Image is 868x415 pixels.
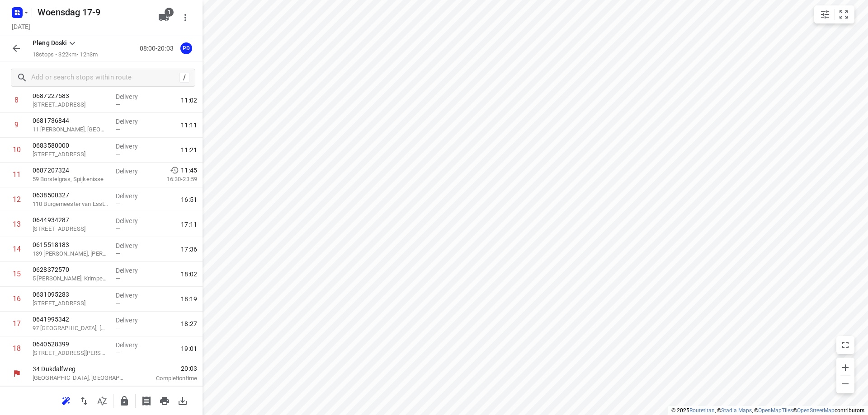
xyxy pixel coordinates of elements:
[33,175,108,184] p: 59 Borstelgras, Spijkenisse
[156,396,174,405] span: Print route
[671,407,864,414] li: © 2025 , © , © © contributors
[816,5,834,23] button: Map settings
[170,166,179,175] svg: Early
[33,364,127,373] p: 34 Dukdalfweg
[181,220,197,229] span: 17:11
[116,325,120,331] span: —
[33,100,108,109] p: 550 Eksterlaan, Vlaardingen
[181,245,197,254] span: 17:36
[33,215,108,224] p: 0644934287
[13,170,21,179] div: 11
[13,195,21,204] div: 12
[181,166,197,175] span: 11:45
[140,44,177,53] p: 08:00-20:03
[33,125,108,134] p: 11 Louise Henriëttestraat, Vlaardingen
[116,225,120,232] span: —
[116,151,120,158] span: —
[797,407,835,414] a: OpenStreetMap
[181,294,197,303] span: 18:19
[814,5,854,23] div: small contained button group
[33,150,108,159] p: 55 Schiedamseweg, Vlaardingen
[835,5,853,23] button: Fit zoom
[116,142,149,151] p: Delivery
[116,176,120,182] span: —
[33,373,127,382] p: [GEOGRAPHIC_DATA], [GEOGRAPHIC_DATA]
[33,51,98,59] p: 18 stops • 322km • 12h3m
[33,116,108,125] p: 0681736844
[93,396,111,405] span: Sort by time window
[8,21,34,32] h5: Project date
[33,224,108,233] p: 30 Tarwestraat, Rotterdam
[57,396,75,405] span: Reoptimize route
[33,91,108,100] p: 0687227583
[14,96,19,104] div: 8
[33,38,67,48] p: Pleng Doski
[13,294,21,303] div: 16
[116,167,149,176] p: Delivery
[33,315,108,324] p: 0641995342
[177,39,195,57] button: PD
[13,344,21,353] div: 18
[33,340,108,349] p: 0640528399
[33,290,108,299] p: 0631095283
[34,5,151,19] h5: Rename
[116,266,149,275] p: Delivery
[33,349,108,358] p: 12 Roland Holststraat, Woerden
[180,42,192,54] div: PD
[14,121,19,129] div: 9
[33,141,108,150] p: 0683580000
[174,396,192,405] span: Download route
[33,200,108,209] p: 110 Burgemeester van Esstraat, Pernis
[13,220,21,228] div: 13
[721,407,752,414] a: Stadia Maps
[181,270,197,279] span: 18:02
[181,195,197,204] span: 16:51
[116,117,149,126] p: Delivery
[13,145,21,154] div: 10
[33,265,108,274] p: 0628372570
[116,250,120,257] span: —
[116,92,149,101] p: Delivery
[13,245,21,253] div: 14
[116,241,149,250] p: Delivery
[116,216,149,225] p: Delivery
[33,274,108,283] p: 5 Gerard Doustraat, Krimpen aan den IJssel
[13,319,21,328] div: 17
[152,175,197,184] p: 16:30-23:59
[137,364,197,373] span: 20:03
[116,291,149,300] p: Delivery
[116,350,120,356] span: —
[33,191,108,200] p: 0638500327
[137,396,156,405] span: Print shipping labels
[116,126,120,133] span: —
[116,201,120,207] span: —
[116,101,120,108] span: —
[176,9,194,27] button: More
[31,71,179,85] input: Add or search stops within route
[165,8,174,17] span: 1
[13,270,21,278] div: 15
[689,407,715,414] a: Routetitan
[33,299,108,308] p: 203 Kelloggplaats, Rotterdam
[33,324,108,333] p: 97 Tagoreplaats, Rotterdam
[116,191,149,201] p: Delivery
[33,240,108,249] p: 0615518183
[116,340,149,350] p: Delivery
[155,9,173,27] button: 1
[181,344,197,353] span: 19:01
[758,407,793,414] a: OpenMapTiles
[116,316,149,325] p: Delivery
[181,96,197,105] span: 11:02
[181,319,197,328] span: 18:27
[177,44,195,52] span: Assigned to Pleng Doski
[137,374,197,383] p: Completion time
[75,396,93,405] span: Reverse route
[116,275,120,282] span: —
[181,145,197,154] span: 11:21
[33,249,108,258] p: 139 Dadelgaarde, Hendrik-Ido-Ambacht
[116,300,120,307] span: —
[115,392,133,410] button: Lock route
[181,121,197,130] span: 11:11
[179,73,189,83] div: /
[33,166,108,175] p: 0687207324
